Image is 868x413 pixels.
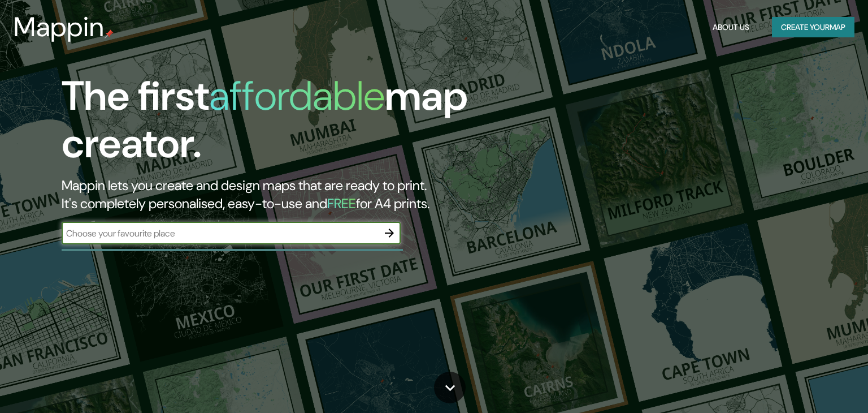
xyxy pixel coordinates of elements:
[14,11,105,43] h3: Mappin
[209,70,385,122] h1: affordable
[772,17,854,38] button: Create yourmap
[708,17,754,38] button: About Us
[62,72,496,177] h1: The first map creator.
[62,227,378,240] input: Choose your favourite place
[105,29,114,38] img: mappin-pin
[62,177,496,213] h2: Mappin lets you create and design maps that are ready to print. It's completely personalised, eas...
[327,195,356,212] h5: FREE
